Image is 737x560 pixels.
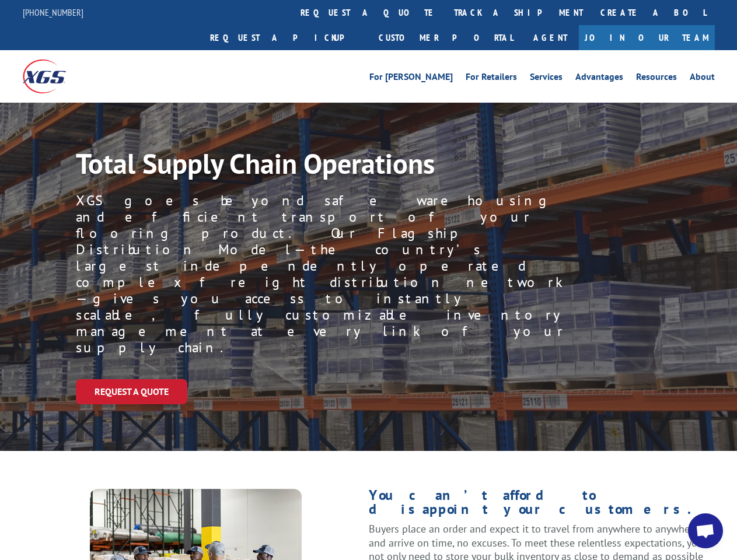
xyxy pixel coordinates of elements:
a: Customer Portal [370,25,522,50]
p: XGS goes beyond safe warehousing and efficient transport of your flooring product. Our Flagship D... [76,192,565,356]
a: About [690,72,715,85]
h1: Total Supply Chain Operations [76,149,549,183]
a: Agent [522,25,579,50]
a: Services [530,72,563,85]
a: For Retailers [466,72,517,85]
a: Resources [636,72,677,85]
h1: You can’t afford to disappoint your customers. [369,488,715,522]
a: Request a pickup [201,25,370,50]
a: Advantages [575,72,623,85]
a: Request a Quote [76,379,187,404]
a: Open chat [688,513,723,548]
a: For [PERSON_NAME] [369,72,453,85]
a: Join Our Team [579,25,715,50]
a: [PHONE_NUMBER] [23,6,83,18]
